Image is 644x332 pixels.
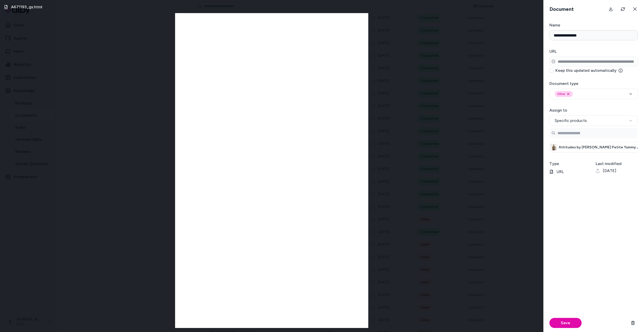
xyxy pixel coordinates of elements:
h3: Document [547,6,576,13]
h3: A671193_gs.html [11,4,42,10]
label: Assign to [549,108,567,113]
h3: URL [549,48,638,54]
button: OtherRemove other option [549,89,638,99]
span: [DATE] [603,168,616,174]
span: Specific products [555,118,587,124]
button: Refresh [618,4,628,14]
label: Keep this updated automatically [555,69,623,73]
h3: Document type [549,81,638,87]
h3: Name [549,22,638,28]
div: Other [555,91,573,97]
img: Attitudes by Renee Petite Yummy Jersey Top w/ Pockets, Size Petite 3X, Florentine [551,144,557,150]
h3: Last modified [596,161,638,167]
h3: Type [549,161,592,167]
p: URL [549,169,592,175]
button: Save [549,318,582,328]
button: Remove other option [566,92,570,96]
